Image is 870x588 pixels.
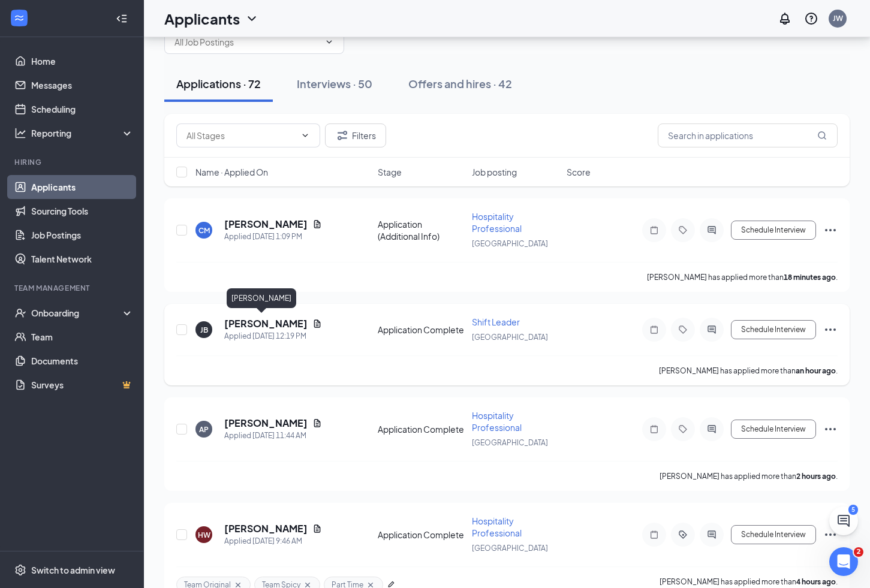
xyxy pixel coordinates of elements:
div: Applied [DATE] 1:09 PM [224,231,322,243]
span: Score [567,166,591,178]
div: Application Complete [378,324,465,336]
button: ChatActive [829,506,858,535]
svg: Document [312,524,322,533]
svg: ActiveTag [676,530,690,539]
svg: Document [312,319,322,328]
div: Reporting [31,127,134,139]
p: [PERSON_NAME] has applied more than . [660,471,838,481]
div: Onboarding [31,307,124,319]
svg: ActiveChat [705,530,719,539]
span: [GEOGRAPHIC_DATA] [472,239,548,248]
div: JB [200,325,208,335]
svg: ChevronDown [324,37,334,47]
svg: ActiveChat [705,424,719,434]
div: Applied [DATE] 11:44 AM [224,430,322,442]
svg: Analysis [14,127,26,139]
iframe: Intercom live chat [829,547,858,576]
svg: Notifications [778,11,792,26]
svg: Note [647,424,661,434]
div: 5 [848,505,858,515]
svg: WorkstreamLogo [13,12,25,24]
span: Hospitality Professional [472,211,522,234]
svg: Note [647,325,661,334]
div: [PERSON_NAME] [227,288,296,308]
svg: Note [647,225,661,235]
div: Applied [DATE] 9:46 AM [224,535,322,547]
div: Application Complete [378,423,465,435]
svg: Settings [14,564,26,576]
input: All Job Postings [174,35,320,49]
b: 2 hours ago [796,472,836,481]
span: Stage [378,166,402,178]
a: Documents [31,349,134,373]
div: Hiring [14,157,131,167]
button: Schedule Interview [731,221,816,240]
svg: Tag [676,325,690,334]
svg: ChatActive [836,514,851,528]
p: [PERSON_NAME] has applied more than . [647,272,838,282]
svg: Document [312,418,322,428]
div: Application (Additional Info) [378,218,465,242]
div: CM [198,225,210,236]
svg: Ellipses [823,527,838,542]
svg: Filter [335,128,350,143]
svg: Ellipses [823,422,838,436]
svg: ActiveChat [705,325,719,334]
a: Scheduling [31,97,134,121]
a: Job Postings [31,223,134,247]
svg: Tag [676,424,690,434]
svg: Ellipses [823,322,838,337]
a: Applicants [31,175,134,199]
svg: UserCheck [14,307,26,319]
div: HW [198,530,210,540]
div: Offers and hires · 42 [408,76,512,91]
h5: [PERSON_NAME] [224,417,308,430]
span: Job posting [472,166,517,178]
button: Schedule Interview [731,320,816,339]
div: JW [833,13,843,23]
span: Name · Applied On [195,166,268,178]
h5: [PERSON_NAME] [224,522,308,535]
div: Switch to admin view [31,564,115,576]
b: an hour ago [796,366,836,375]
b: 4 hours ago [796,577,836,586]
svg: Collapse [116,13,128,25]
span: [GEOGRAPHIC_DATA] [472,333,548,342]
a: Team [31,325,134,349]
svg: Document [312,219,322,229]
svg: ChevronDown [245,11,259,26]
a: Messages [31,73,134,97]
svg: Note [647,530,661,539]
span: [GEOGRAPHIC_DATA] [472,438,548,447]
span: [GEOGRAPHIC_DATA] [472,544,548,553]
div: AP [199,424,209,435]
b: 18 minutes ago [784,273,836,282]
svg: MagnifyingGlass [817,131,827,140]
input: Search in applications [658,123,838,147]
div: Applied [DATE] 12:19 PM [224,330,322,342]
svg: ChevronDown [300,131,310,140]
a: Home [31,49,134,73]
h5: [PERSON_NAME] [224,317,308,330]
div: Team Management [14,283,131,293]
div: Interviews · 50 [297,76,372,91]
span: Hospitality Professional [472,410,522,433]
a: SurveysCrown [31,373,134,397]
h5: [PERSON_NAME] [224,218,308,231]
a: Talent Network [31,247,134,271]
h1: Applicants [164,8,240,29]
svg: Tag [676,225,690,235]
div: Applications · 72 [176,76,261,91]
span: Hospitality Professional [472,515,522,538]
div: Application Complete [378,529,465,541]
a: Sourcing Tools [31,199,134,223]
button: Filter Filters [325,123,386,147]
p: [PERSON_NAME] has applied more than . [659,366,838,376]
span: Shift Leader [472,316,520,327]
svg: ActiveChat [705,225,719,235]
button: Schedule Interview [731,525,816,544]
svg: QuestionInfo [804,11,818,26]
span: 2 [854,547,863,557]
input: All Stages [186,129,296,142]
button: Schedule Interview [731,420,816,439]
